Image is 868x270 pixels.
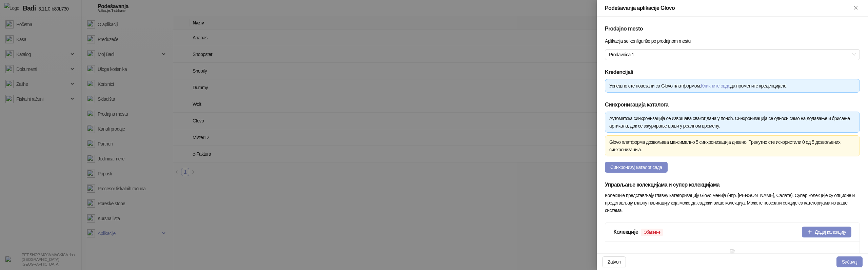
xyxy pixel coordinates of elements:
[613,228,638,236] div: Колекције
[605,192,860,214] div: Колекције представљају главну категоризацију Glovo менија (нпр. [PERSON_NAME], Салате). Супер кол...
[602,256,626,267] button: Zatvori
[605,4,852,12] div: Podešavanja aplikacije Glovo
[641,229,663,236] span: Обавезне
[836,256,863,267] button: Sačuvaj
[802,227,851,237] button: Додај колекцију
[605,162,668,173] button: Синхронизуј каталог сада
[609,50,856,60] span: Prodavnica 1
[609,115,855,130] div: Аутоматска синхронизација се извршава сваког дана у поноћ. Синхронизација се односи само на додав...
[807,229,812,234] span: plus
[609,82,855,90] div: Успешно сте повезани са Glovo платформом. да промените креденцијале.
[701,83,730,89] a: Кликните овде
[609,138,855,153] div: Glovo платформа дозвољава максимално 5 синхронизација дневно. Тренутно сте искористили 0 од 5 доз...
[605,36,695,46] label: Aplikacija se konfiguriše po prodajnom mestu
[605,181,860,189] h5: Управљање колекцијама и супер колекцијама
[605,101,860,109] h5: Синхронизација каталога
[605,68,860,76] h5: Kredencijali
[852,4,860,12] button: Zatvori
[605,25,860,33] h5: Prodajno mesto
[730,249,735,255] img: folder.svg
